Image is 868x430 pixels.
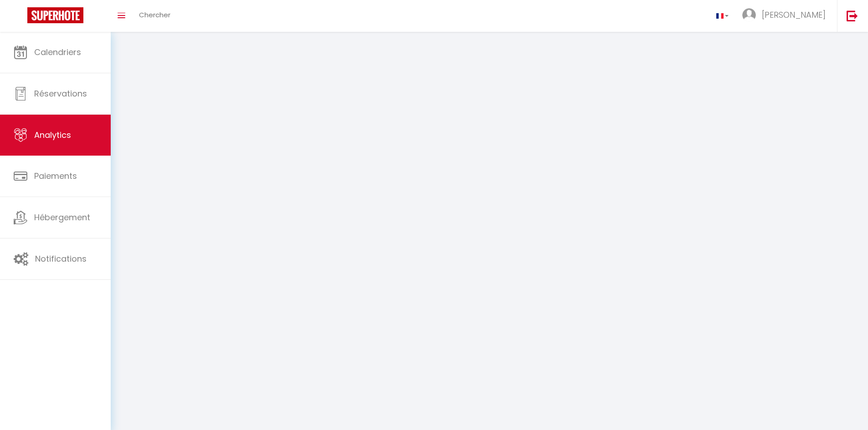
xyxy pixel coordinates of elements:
[34,212,90,223] span: Hébergement
[34,88,87,99] span: Réservations
[762,9,826,20] span: [PERSON_NAME]
[34,129,71,141] span: Analytics
[34,46,81,58] span: Calendriers
[27,7,83,23] img: Super Booking
[847,10,858,21] img: logout
[742,8,756,22] img: ...
[139,10,170,20] span: Chercher
[34,170,77,182] span: Paiements
[35,253,87,264] span: Notifications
